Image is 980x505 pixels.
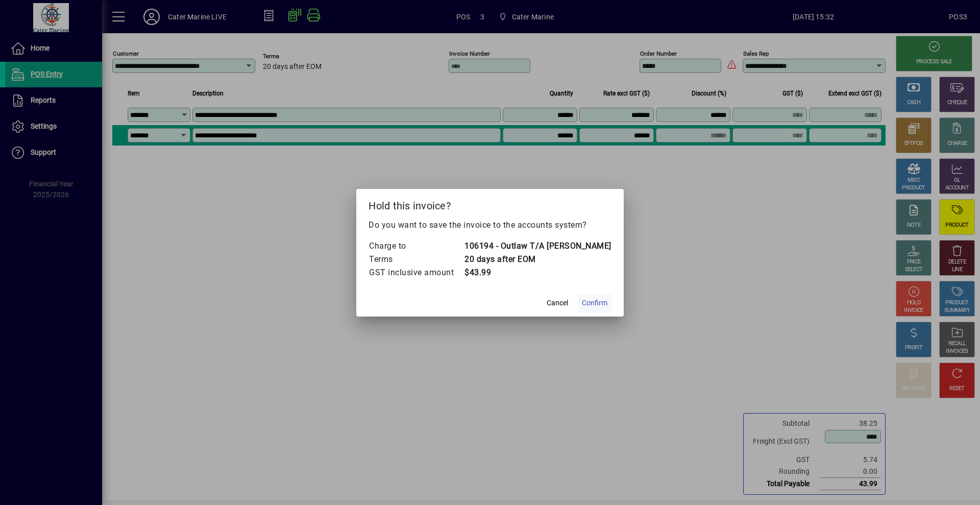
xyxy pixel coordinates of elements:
td: 20 days after EOM [464,253,611,266]
td: GST inclusive amount [369,266,464,279]
span: Confirm [582,298,607,308]
p: Do you want to save the invoice to the accounts system? [369,219,611,231]
button: Confirm [578,294,611,312]
button: Cancel [541,294,574,312]
td: 106194 - Outlaw T/A [PERSON_NAME] [464,239,611,253]
td: Terms [369,253,464,266]
td: $43.99 [464,266,611,279]
td: Charge to [369,239,464,253]
span: Cancel [547,298,568,308]
h2: Hold this invoice? [356,189,624,219]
